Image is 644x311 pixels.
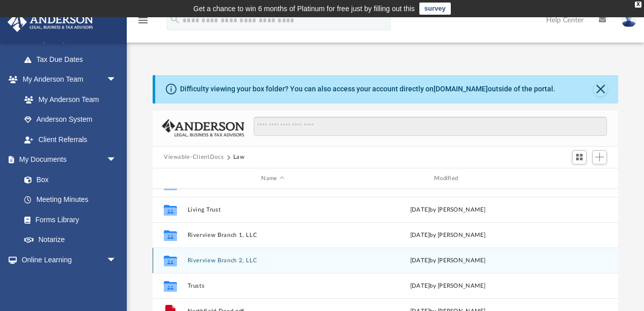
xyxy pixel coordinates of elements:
[157,174,183,183] div: id
[621,13,636,27] img: User Pic
[188,257,359,264] button: Riverview Branch 2, LLC
[363,231,533,240] div: [DATE] by [PERSON_NAME]
[14,210,122,230] a: Forms Library
[14,230,127,250] a: Notarize
[14,190,127,210] a: Meeting Minutes
[14,49,132,70] a: Tax Due Dates
[7,150,127,170] a: My Documentsarrow_drop_down
[193,3,415,15] div: Get a chance to win 6 months of Platinum for free just by filling out this
[254,117,607,136] input: Search files and folders
[169,14,181,25] i: search
[14,89,122,110] a: My Anderson Team
[363,256,533,265] div: [DATE] by [PERSON_NAME]
[7,250,127,270] a: Online Learningarrow_drop_down
[180,84,555,94] div: Difficulty viewing your box folder? You can also access your account directly on outside of the p...
[5,12,96,32] img: Anderson Advisors Platinum Portal
[106,70,127,90] span: arrow_drop_down
[363,282,533,291] div: [DATE] by [PERSON_NAME]
[14,110,127,130] a: Anderson System
[187,174,358,183] div: Name
[363,205,533,215] div: [DATE] by [PERSON_NAME]
[572,150,587,164] button: Switch to Grid View
[434,85,488,93] a: [DOMAIN_NAME]
[362,174,533,183] div: Modified
[188,206,359,213] button: Living Trust
[593,82,607,96] button: Close
[538,174,609,183] div: id
[137,14,149,26] i: menu
[106,150,127,170] span: arrow_drop_down
[592,150,607,164] button: Add
[419,3,451,15] a: survey
[7,70,127,90] a: My Anderson Teamarrow_drop_down
[164,153,224,162] button: Viewable-ClientDocs
[14,270,127,290] a: Courses
[14,129,127,150] a: Client Referrals
[14,169,122,190] a: Box
[188,232,359,238] button: Riverview Branch 1, LLC
[106,250,127,270] span: arrow_drop_down
[635,2,641,8] div: close
[137,19,149,26] a: menu
[188,283,359,289] button: Trusts
[233,153,245,162] button: Law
